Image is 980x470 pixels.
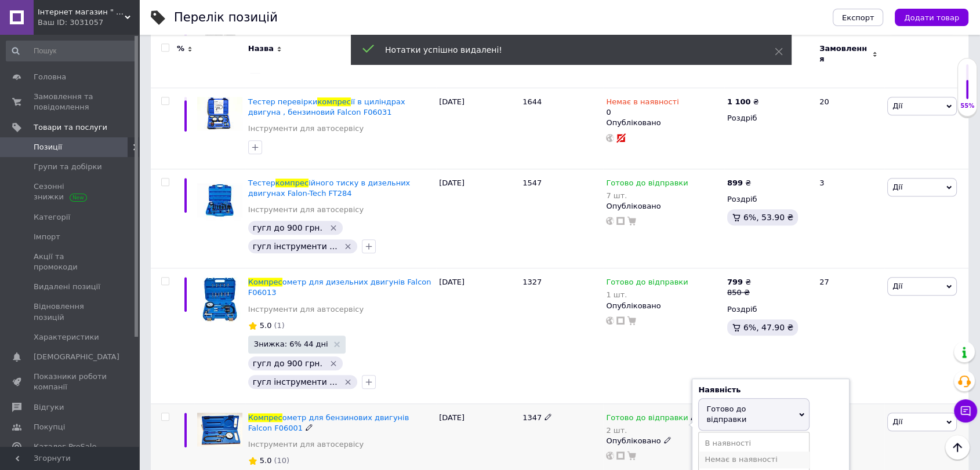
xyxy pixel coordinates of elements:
[812,268,884,403] div: 27
[522,97,542,106] span: 1644
[819,43,869,64] span: Замовлення
[174,12,278,24] div: Перелік позицій
[34,232,60,242] span: Імпорт
[248,304,364,315] a: Інструменти для автосервісу
[727,277,751,287] div: ₴
[34,332,99,343] span: Характеристики
[522,278,542,286] span: 1327
[727,287,751,298] div: 850 ₴
[38,17,139,28] div: Ваш ID: 3031057
[606,436,721,446] div: Опубліковано
[248,43,274,54] span: Назва
[699,451,809,468] li: Немає в наявності
[606,97,678,118] div: 0
[34,212,70,223] span: Категорії
[699,435,809,451] li: В наявності
[34,301,107,322] span: Відновлення позицій
[698,385,843,395] div: Наявність
[248,178,410,198] a: Тестеркомпресійного тиску в дизельних двигунах Falon-Tech FT284
[253,377,337,387] span: гугл інструменти ...
[34,122,107,133] span: Товари та послуги
[606,413,688,425] span: Готово до відправки
[892,183,902,191] span: Дії
[895,9,968,26] button: Додати товар
[248,97,405,116] span: ії в циліндрах двигуна , бензиновий Falcon F06031
[248,97,318,106] span: Тестер перевірки
[945,435,970,460] button: Наверх
[385,44,746,56] div: Нотатки успішно видалені!
[606,97,678,110] span: Немає в наявності
[38,7,125,17] span: Інтернет магазин " Korvet "
[606,278,688,290] span: Готово до відправки
[248,97,405,116] a: Тестер перевіркикомпресії в циліндрах двигуна , бензиновий Falcon F06031
[253,359,322,368] span: гугл до 900 грн.
[812,88,884,169] div: 20
[177,43,184,54] span: %
[329,223,338,232] svg: Видалити мітку
[248,278,431,297] span: ометр для дизельних двигунів Falcon F06013
[892,282,902,290] span: Дії
[34,422,65,432] span: Покупці
[606,301,721,311] div: Опубліковано
[706,405,746,424] span: Готово до відправки
[343,242,353,251] svg: Видалити мітку
[248,178,410,198] span: ійного тиску в дизельних двигунах Falon-Tech FT284
[606,290,688,299] div: 1 шт.
[606,118,721,128] div: Опубліковано
[248,439,364,450] a: Інструменти для автосервісу
[34,181,107,202] span: Сезонні знижки
[34,442,96,452] span: Каталог ProSale
[842,13,874,22] span: Експорт
[248,413,409,432] span: ометр для бензинових двигунів Falcon F06001
[275,178,309,187] span: компрес
[904,13,959,22] span: Додати товар
[743,323,793,332] span: 6%, 47.90 ₴
[727,304,810,315] div: Роздріб
[606,178,688,191] span: Готово до відправки
[34,352,119,362] span: [DEMOGRAPHIC_DATA]
[343,377,353,387] svg: Видалити мітку
[248,205,364,215] a: Інструменти для автосервісу
[34,282,100,292] span: Видалені позиції
[34,72,66,82] span: Головна
[892,101,902,110] span: Дії
[606,426,698,435] div: 2 шт.
[954,399,977,422] button: Чат з покупцем
[436,268,520,403] div: [DATE]
[34,92,107,112] span: Замовлення та повідомлення
[436,88,520,169] div: [DATE]
[317,97,351,106] span: компрес
[34,252,107,272] span: Акції та промокоди
[197,97,242,130] img: Тестер проверки компрессии в цилиндрах двигателя Falcon F06031
[34,371,107,392] span: Показники роботи компанії
[274,456,289,465] span: (10)
[253,223,322,232] span: гугл до 900 грн.
[833,9,884,26] button: Експорт
[606,201,721,212] div: Опубліковано
[522,178,542,187] span: 1547
[727,178,751,188] div: ₴
[197,178,242,223] img: Тестер компрессионного давления в дизельных двигателях Falon-Tech FT284
[892,417,902,426] span: Дії
[34,402,64,413] span: Відгуки
[248,413,409,432] a: Компресометр для бензинових двигунів Falcon F06001
[260,456,272,465] span: 5.0
[812,169,884,268] div: 3
[727,113,810,123] div: Роздріб
[253,242,337,251] span: гугл інструменти ...
[329,359,338,368] svg: Видалити мітку
[743,213,793,222] span: 6%, 53.90 ₴
[248,123,364,134] a: Інструменти для автосервісу
[248,413,282,422] span: Компрес
[727,194,810,205] div: Роздріб
[34,142,62,152] span: Позиції
[606,191,688,200] div: 7 шт.
[727,97,759,107] div: ₴
[260,321,272,330] span: 5.0
[727,97,751,106] b: 1 100
[727,178,743,187] b: 899
[197,413,242,446] img: Компрессометр для бензиновых двигателей Falcon F06001
[248,278,282,286] span: Компрес
[436,169,520,268] div: [DATE]
[6,41,136,61] input: Пошук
